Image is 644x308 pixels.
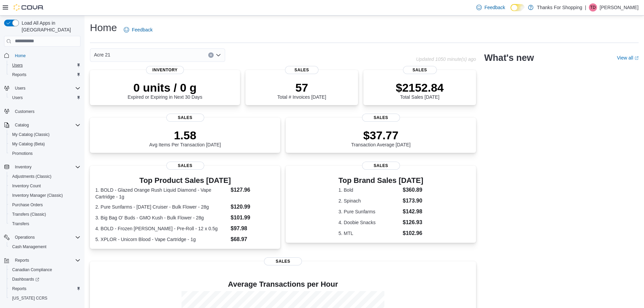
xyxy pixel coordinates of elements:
button: Users [7,61,83,70]
dd: $97.98 [231,224,275,233]
span: Sales [362,114,400,122]
span: My Catalog (Beta) [12,141,45,147]
dd: $360.89 [403,186,423,194]
input: Dark Mode [510,4,525,11]
span: Promotions [9,149,80,158]
span: Cash Management [12,244,46,250]
button: Home [1,51,83,61]
span: [US_STATE] CCRS [12,295,47,301]
p: 0 units / 0 g [128,81,202,94]
span: Inventory [12,163,80,171]
span: Promotions [12,151,33,156]
dd: $173.90 [403,197,423,205]
p: 57 [277,81,326,94]
span: Sales [166,114,204,122]
a: Cash Management [9,243,49,251]
button: Reports [7,70,83,79]
span: Sales [166,162,204,170]
button: Reports [12,256,32,264]
span: Transfers (Classic) [9,210,80,218]
button: Cash Management [7,242,83,252]
p: $37.77 [351,128,411,142]
span: Operations [15,235,35,240]
a: Promotions [9,149,35,158]
button: Inventory Manager (Classic) [7,191,83,200]
span: Reports [12,256,80,264]
dt: 3. Pure Sunfarms [338,208,400,215]
a: Feedback [474,1,508,14]
button: Inventory Count [7,181,83,191]
span: Reports [15,258,29,263]
span: Sales [403,66,437,74]
svg: External link [635,56,639,60]
button: Reports [7,284,83,293]
button: Transfers (Classic) [7,210,83,219]
span: Adjustments (Classic) [12,174,51,179]
span: Dashboards [12,277,39,282]
a: My Catalog (Classic) [9,131,52,139]
h4: Average Transactions per Hour [95,280,471,288]
dt: 5. XPLOR - Unicorn Blood - Vape Cartridge - 1g [95,236,228,243]
a: Transfers [9,220,32,228]
a: Customers [12,108,37,116]
span: Feedback [132,26,152,33]
a: Inventory Manager (Classic) [9,191,66,199]
div: Tyler Dirks [589,3,597,11]
button: Clear input [208,52,214,58]
h3: Top Brand Sales [DATE] [338,176,423,185]
span: Users [12,63,23,68]
span: Load All Apps in [GEOGRAPHIC_DATA] [19,20,80,33]
span: Purchase Orders [12,202,43,208]
span: Home [15,53,26,58]
dt: 2. Spinach [338,197,400,204]
dd: $68.97 [231,235,275,243]
span: Washington CCRS [9,294,80,302]
dt: 3. Big Bag O' Buds - GMO Kush - Bulk Flower - 28g [95,214,228,221]
a: Users [9,61,25,69]
span: Inventory [146,66,184,74]
button: Customers [1,106,83,116]
span: Canadian Compliance [12,267,52,273]
span: Canadian Compliance [9,266,80,274]
button: [US_STATE] CCRS [7,293,83,303]
span: Reports [9,285,80,293]
span: Transfers [9,220,80,228]
dd: $101.99 [231,214,275,222]
span: Purchase Orders [9,201,80,209]
span: Users [12,95,23,100]
a: [US_STATE] CCRS [9,294,50,302]
p: Thanks For Shopping [537,3,582,11]
div: Transaction Average [DATE] [351,128,411,147]
span: Sales [285,66,319,74]
dt: 4. BOLD - Frozen [PERSON_NAME] - Pre-Roll - 12 x 0.5g [95,225,228,232]
a: Reports [9,71,29,79]
span: Dark Mode [510,11,511,11]
a: Feedback [121,23,155,37]
dd: $127.96 [231,186,275,194]
button: Inventory [12,163,34,171]
button: Inventory [1,162,83,172]
button: Promotions [7,149,83,158]
button: Reports [1,256,83,265]
span: Users [12,84,80,92]
span: Acre 21 [94,51,110,59]
a: Inventory Count [9,182,44,190]
span: Inventory Count [12,183,41,189]
span: Customers [15,109,34,114]
div: Total # Invoices [DATE] [277,81,326,100]
span: Catalog [12,121,80,129]
span: Inventory Manager (Classic) [9,191,80,199]
p: [PERSON_NAME] [600,3,639,11]
a: Canadian Compliance [9,266,55,274]
button: Users [12,84,28,92]
dd: $126.93 [403,218,423,227]
button: Adjustments (Classic) [7,172,83,181]
span: Users [9,61,80,69]
button: Catalog [1,120,83,130]
span: Cash Management [9,243,80,251]
button: Transfers [7,219,83,229]
a: View allExternal link [617,55,639,61]
div: Avg Items Per Transaction [DATE] [149,128,221,147]
h1: Home [90,21,117,34]
dd: $120.99 [231,203,275,211]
